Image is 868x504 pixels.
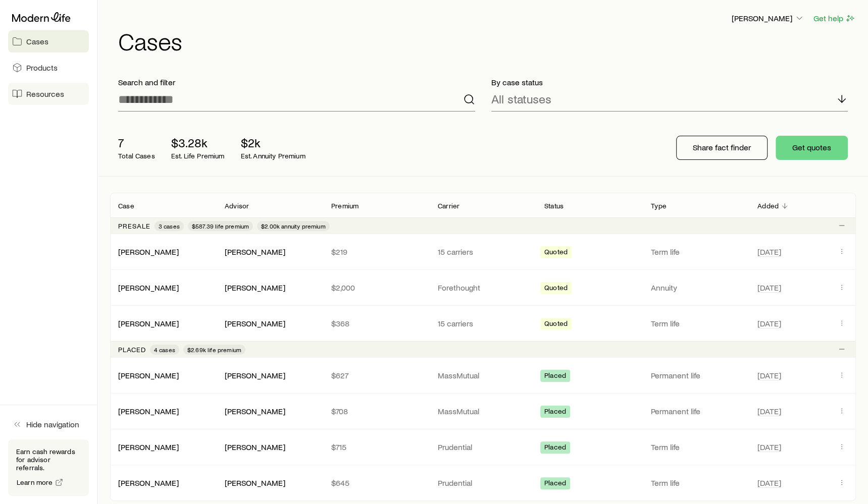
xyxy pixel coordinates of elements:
[118,442,179,453] div: [PERSON_NAME]
[118,283,179,292] a: [PERSON_NAME]
[26,36,48,46] span: Cases
[225,318,285,329] div: [PERSON_NAME]
[438,202,459,210] p: Carrier
[118,152,155,160] p: Total Cases
[118,29,856,53] h1: Cases
[225,406,285,417] div: [PERSON_NAME]
[8,57,89,79] a: Products
[118,370,179,381] div: [PERSON_NAME]
[118,478,179,487] a: [PERSON_NAME]
[651,478,741,488] p: Term life
[757,406,781,416] span: [DATE]
[651,406,741,416] p: Permanent life
[331,442,422,452] p: $715
[192,222,249,230] span: $587.39 life premium
[118,283,179,293] div: [PERSON_NAME]
[732,13,804,23] p: [PERSON_NAME]
[651,370,741,380] p: Permanent life
[118,247,179,256] a: [PERSON_NAME]
[118,136,155,150] p: 7
[171,152,225,160] p: Est. Life Premium
[757,370,781,380] span: [DATE]
[331,283,422,293] p: $2,000
[225,442,285,453] div: [PERSON_NAME]
[110,193,856,501] div: Client cases
[776,136,848,160] button: Get quotes
[118,202,134,210] p: Case
[491,77,848,87] p: By case status
[118,442,179,452] a: [PERSON_NAME]
[757,442,781,452] span: [DATE]
[241,136,305,150] p: $2k
[16,447,81,472] p: Earn cash rewards for advisor referrals.
[8,439,89,496] div: Earn cash rewards for advisor referrals.Learn more
[241,152,305,160] p: Est. Annuity Premium
[544,407,566,418] span: Placed
[26,419,79,429] span: Hide navigation
[757,283,781,293] span: [DATE]
[651,202,667,210] p: Type
[187,346,241,354] span: $2.69k life premium
[118,222,150,230] p: Presale
[118,318,179,328] a: [PERSON_NAME]
[651,247,741,257] p: Term life
[757,478,781,488] span: [DATE]
[331,478,422,488] p: $645
[731,13,805,25] button: [PERSON_NAME]
[438,247,528,257] p: 15 carriers
[118,406,179,416] a: [PERSON_NAME]
[8,413,89,435] button: Hide navigation
[438,406,528,416] p: MassMutual
[331,406,422,416] p: $708
[118,77,475,87] p: Search and filter
[8,30,89,52] a: Cases
[118,346,146,354] p: Placed
[26,89,64,99] span: Resources
[225,370,285,381] div: [PERSON_NAME]
[154,346,175,354] span: 4 cases
[331,370,422,380] p: $627
[813,13,856,24] button: Get help
[171,136,225,150] p: $3.28k
[118,370,179,380] a: [PERSON_NAME]
[693,142,751,152] p: Share fact finder
[225,283,285,293] div: [PERSON_NAME]
[438,370,528,380] p: MassMutual
[544,319,568,330] span: Quoted
[757,202,779,210] p: Added
[159,222,180,230] span: 3 cases
[491,92,551,106] p: All statuses
[438,442,528,452] p: Prudential
[118,247,179,257] div: [PERSON_NAME]
[118,318,179,329] div: [PERSON_NAME]
[757,247,781,257] span: [DATE]
[544,443,566,454] span: Placed
[544,284,568,294] span: Quoted
[544,202,564,210] p: Status
[651,318,741,328] p: Term life
[438,283,528,293] p: Forethought
[225,247,285,257] div: [PERSON_NAME]
[544,371,566,382] span: Placed
[651,442,741,452] p: Term life
[8,83,89,105] a: Resources
[331,202,359,210] p: Premium
[118,406,179,417] div: [PERSON_NAME]
[757,318,781,328] span: [DATE]
[331,247,422,257] p: $219
[438,478,528,488] p: Prudential
[651,283,741,293] p: Annuity
[225,202,249,210] p: Advisor
[676,136,768,160] button: Share fact finder
[544,248,568,258] span: Quoted
[438,318,528,328] p: 15 carriers
[261,222,326,230] span: $2.00k annuity premium
[225,478,285,488] div: [PERSON_NAME]
[118,478,179,488] div: [PERSON_NAME]
[17,479,53,486] span: Learn more
[331,318,422,328] p: $368
[544,479,566,489] span: Placed
[26,63,58,73] span: Products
